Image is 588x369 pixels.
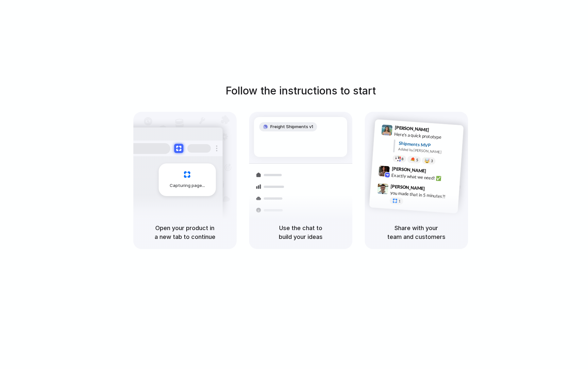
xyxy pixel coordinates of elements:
[391,172,457,183] div: Exactly what we need! ✅
[392,165,426,175] span: [PERSON_NAME]
[394,131,459,142] div: Here's a quick prototype
[428,168,441,176] span: 9:42 AM
[430,159,433,163] span: 3
[398,140,459,151] div: Shipments MVP
[431,127,444,135] span: 9:41 AM
[257,224,344,241] h5: Use the chat to build your ideas
[416,158,418,162] span: 5
[401,157,403,161] span: 8
[373,224,460,241] h5: Share with your team and customers
[390,189,455,200] div: you made that in 5 minutes?!
[398,199,400,203] span: 1
[226,83,376,99] h1: Follow the instructions to start
[270,124,313,130] span: Freight Shipments v1
[424,158,430,163] div: 🤯
[141,224,229,241] h5: Open your product in a new tab to continue
[390,183,425,192] span: [PERSON_NAME]
[395,124,429,133] span: [PERSON_NAME]
[170,182,206,189] span: Capturing page
[398,146,458,156] div: Added by [PERSON_NAME]
[427,186,440,193] span: 9:47 AM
